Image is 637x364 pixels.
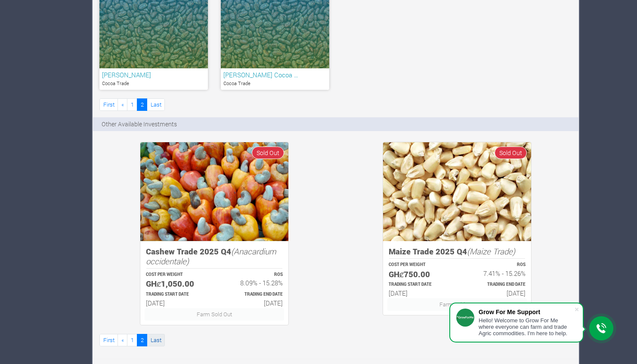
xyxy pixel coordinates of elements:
[147,98,165,111] a: Last
[223,80,327,87] p: Cocoa Trade
[146,299,207,307] h6: [DATE]
[121,101,124,108] span: «
[465,281,526,288] p: Estimated Trading End Date
[465,262,526,268] p: ROS
[222,279,283,287] h6: 8.09% - 15.28%
[99,98,118,111] a: First
[137,98,147,111] a: 2
[146,246,276,266] i: (Anacardium occidentale)
[465,289,526,297] h6: [DATE]
[99,98,165,111] nav: Page Navigation
[465,269,526,277] h6: 7.41% - 15.26%
[479,317,574,336] div: Hello! Welcome to Grow For Me where everyone can farm and trade Agric commodities. I'm here to help.
[99,334,572,346] nav: Page Navigation
[389,262,449,268] p: COST PER WEIGHT
[389,281,449,288] p: Estimated Trading Start Date
[222,272,283,278] p: ROS
[147,334,165,346] a: Last
[102,80,205,87] p: Cocoa Trade
[222,299,283,307] h6: [DATE]
[121,336,124,344] span: «
[137,334,147,346] a: 2
[127,334,137,346] a: 1
[383,142,531,242] img: growforme image
[146,291,207,298] p: Estimated Trading Start Date
[146,272,207,278] p: COST PER WEIGHT
[252,147,284,159] span: Sold Out
[222,291,283,298] p: Estimated Trading End Date
[146,279,207,289] h5: GHȼ1,050.00
[102,119,177,128] p: Other Available Investments
[140,142,288,242] img: growforme image
[99,334,118,346] a: First
[479,309,574,315] div: Grow For Me Support
[389,269,449,279] h5: GHȼ750.00
[146,247,283,266] h5: Cashew Trade 2025 Q4
[495,147,527,159] span: Sold Out
[389,247,526,257] h5: Maize Trade 2025 Q4
[127,98,137,111] a: 1
[223,71,327,79] h6: [PERSON_NAME] Cocoa …
[467,246,515,257] i: (Maize Trade)
[389,289,449,297] h6: [DATE]
[102,71,205,79] h6: [PERSON_NAME]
